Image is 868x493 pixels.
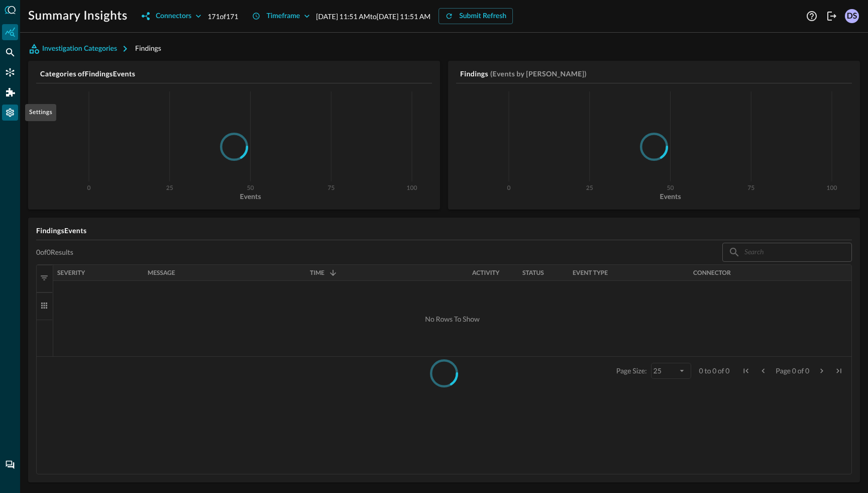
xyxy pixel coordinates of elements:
p: 0 of 0 Results [36,248,73,257]
div: Summary Insights [2,24,18,40]
div: Connectors [156,10,191,23]
div: Addons [3,84,19,101]
h5: Findings [460,69,488,79]
button: Help [804,8,820,24]
div: Federated Search [2,44,18,60]
div: Settings [25,104,56,121]
div: Submit Refresh [459,10,506,23]
input: Search [744,243,829,261]
div: Connectors [2,64,18,80]
p: 171 of 171 [207,11,238,22]
button: Submit Refresh [439,8,513,24]
button: Timeframe [246,8,316,24]
button: Investigation Categories [28,41,135,57]
button: Connectors [136,8,207,24]
p: [DATE] 11:51 AM to [DATE] 11:51 AM [316,11,430,22]
span: Findings [135,44,161,52]
h5: Findings Events [36,226,852,236]
div: DS [845,9,859,23]
button: Logout [824,8,840,24]
div: Chat [2,457,18,473]
h5: (Events by [PERSON_NAME]) [490,69,587,79]
div: Settings [2,105,18,121]
h1: Summary Insights [28,8,128,24]
div: Timeframe [266,10,300,23]
h5: Categories of Findings Events [40,69,432,79]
